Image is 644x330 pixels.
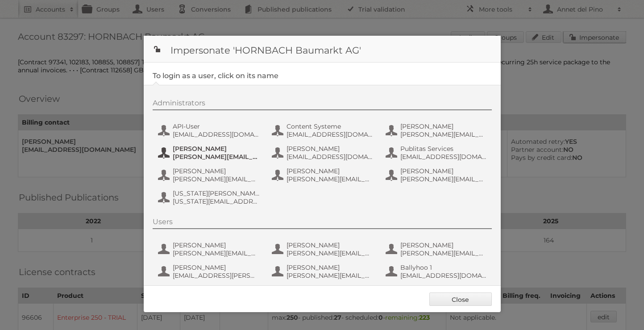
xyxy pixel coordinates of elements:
span: [PERSON_NAME] [400,241,487,249]
span: [US_STATE][EMAIL_ADDRESS][DOMAIN_NAME] [173,197,259,205]
span: [PERSON_NAME] [287,145,373,153]
span: [PERSON_NAME] [173,241,259,249]
button: [PERSON_NAME] [EMAIL_ADDRESS][DOMAIN_NAME] [271,144,376,162]
span: [PERSON_NAME][EMAIL_ADDRESS][DOMAIN_NAME] [173,249,259,257]
span: [PERSON_NAME] [287,241,373,249]
span: [PERSON_NAME][EMAIL_ADDRESS][DOMAIN_NAME] [287,249,373,257]
span: [PERSON_NAME][EMAIL_ADDRESS][PERSON_NAME][DOMAIN_NAME] [400,249,487,257]
button: [PERSON_NAME] [PERSON_NAME][EMAIL_ADDRESS][DOMAIN_NAME] [157,240,262,258]
button: [PERSON_NAME] [PERSON_NAME][EMAIL_ADDRESS][PERSON_NAME][PERSON_NAME][DOMAIN_NAME] [385,166,490,184]
h1: Impersonate 'HORNBACH Baumarkt AG' [144,36,501,63]
button: [PERSON_NAME] [EMAIL_ADDRESS][PERSON_NAME][PERSON_NAME][DOMAIN_NAME] [157,263,262,280]
button: [PERSON_NAME] [PERSON_NAME][EMAIL_ADDRESS][DOMAIN_NAME] [271,166,376,184]
span: [EMAIL_ADDRESS][DOMAIN_NAME] [400,272,487,280]
button: [PERSON_NAME] [PERSON_NAME][EMAIL_ADDRESS][PERSON_NAME][DOMAIN_NAME] [385,121,490,139]
button: [PERSON_NAME] [PERSON_NAME][EMAIL_ADDRESS][DOMAIN_NAME] [157,144,262,162]
button: [PERSON_NAME] [EMAIL_ADDRESS][PERSON_NAME][PERSON_NAME][DOMAIN_NAME] [271,285,376,303]
span: [PERSON_NAME][EMAIL_ADDRESS][PERSON_NAME][PERSON_NAME][DOMAIN_NAME] [173,175,259,183]
span: [PERSON_NAME][EMAIL_ADDRESS][DOMAIN_NAME] [287,175,373,183]
button: Publitas Services [EMAIL_ADDRESS][DOMAIN_NAME] [385,144,490,162]
span: Publitas Services [400,145,487,153]
button: [US_STATE][PERSON_NAME] [US_STATE][EMAIL_ADDRESS][DOMAIN_NAME] [157,188,262,206]
button: [PERSON_NAME] [EMAIL_ADDRESS][DOMAIN_NAME] [157,285,262,303]
span: [EMAIL_ADDRESS][PERSON_NAME][PERSON_NAME][DOMAIN_NAME] [173,272,259,280]
span: [PERSON_NAME] [173,263,259,272]
span: [PERSON_NAME][EMAIL_ADDRESS][PERSON_NAME][PERSON_NAME][DOMAIN_NAME] [400,175,487,183]
span: [PERSON_NAME] [287,167,373,175]
button: [PERSON_NAME] [PERSON_NAME][EMAIL_ADDRESS][PERSON_NAME][PERSON_NAME][DOMAIN_NAME] [157,166,262,184]
button: Content Systeme [EMAIL_ADDRESS][DOMAIN_NAME] [271,121,376,139]
span: [EMAIL_ADDRESS][DOMAIN_NAME] [287,130,373,138]
span: [EMAIL_ADDRESS][DOMAIN_NAME] [400,153,487,161]
span: [PERSON_NAME][EMAIL_ADDRESS][DOMAIN_NAME] [173,153,259,161]
span: [US_STATE][PERSON_NAME] [173,189,259,197]
span: [EMAIL_ADDRESS][DOMAIN_NAME] [287,153,373,161]
span: [EMAIL_ADDRESS][DOMAIN_NAME] [173,130,259,138]
button: Ballyhoo 1 [EMAIL_ADDRESS][DOMAIN_NAME] [385,263,490,280]
button: API-User [EMAIL_ADDRESS][DOMAIN_NAME] [157,121,262,139]
button: [PERSON_NAME] [PERSON_NAME][EMAIL_ADDRESS][PERSON_NAME][DOMAIN_NAME] [385,240,490,258]
span: [PERSON_NAME] [400,167,487,175]
button: [PERSON_NAME] [PERSON_NAME][EMAIL_ADDRESS][DOMAIN_NAME] [271,240,376,258]
span: Ballyhoo 1 [400,263,487,272]
button: [PERSON_NAME] [PERSON_NAME][EMAIL_ADDRESS][PERSON_NAME][DOMAIN_NAME] [271,263,376,280]
span: [PERSON_NAME] [173,167,259,175]
div: Administrators [153,99,492,110]
a: Close [429,292,492,306]
button: [PERSON_NAME] [EMAIL_ADDRESS][PERSON_NAME][PERSON_NAME][DOMAIN_NAME] [385,285,490,303]
span: [PERSON_NAME] [287,263,373,272]
div: Users [153,217,492,229]
span: [PERSON_NAME][EMAIL_ADDRESS][PERSON_NAME][DOMAIN_NAME] [400,130,487,138]
span: API-User [173,122,259,130]
legend: To login as a user, click on its name [153,71,278,80]
span: [PERSON_NAME] [400,122,487,130]
span: [PERSON_NAME] [173,145,259,153]
span: Content Systeme [287,122,373,130]
span: [PERSON_NAME][EMAIL_ADDRESS][PERSON_NAME][DOMAIN_NAME] [287,272,373,280]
